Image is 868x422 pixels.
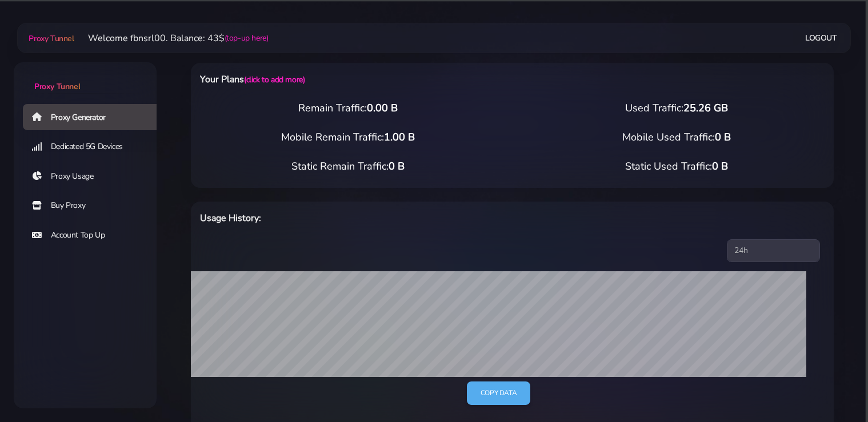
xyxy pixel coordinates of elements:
div: Remain Traffic: [184,101,513,116]
li: Welcome fbnsrl00. Balance: 43$ [74,31,269,45]
a: Copy data [467,381,530,405]
span: Proxy Tunnel [34,81,80,92]
div: Static Remain Traffic: [184,159,513,174]
a: Account Top Up [23,222,166,248]
h6: Usage History: [200,211,559,226]
span: 0.00 B [367,101,398,115]
span: 0 B [715,130,731,144]
div: Mobile Remain Traffic: [184,130,513,145]
a: Proxy Tunnel [14,62,157,93]
span: 25.26 GB [683,101,728,115]
a: Proxy Generator [23,104,166,130]
span: Proxy Tunnel [29,33,74,44]
a: Dedicated 5G Devices [23,134,166,160]
span: 1.00 B [384,130,415,144]
a: (top-up here) [225,32,269,44]
div: Static Used Traffic: [513,159,841,174]
a: Proxy Usage [23,163,166,190]
span: 0 B [389,159,405,173]
a: Proxy Tunnel [26,29,74,47]
div: Mobile Used Traffic: [513,130,841,145]
h6: Your Plans [200,72,559,87]
a: Logout [805,27,837,49]
div: Used Traffic: [513,101,841,116]
a: (click to add more) [244,74,305,85]
a: Buy Proxy [23,192,166,219]
iframe: Webchat Widget [813,367,854,408]
span: 0 B [712,159,728,173]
